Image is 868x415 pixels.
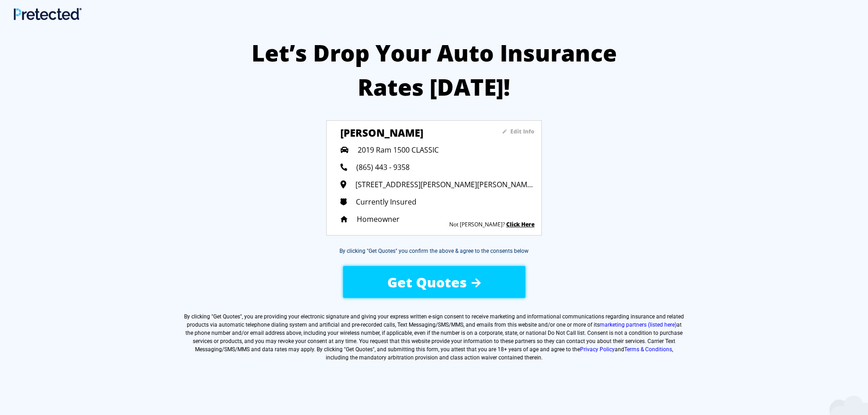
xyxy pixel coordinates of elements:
[184,313,685,362] label: By clicking " ", you are providing your electronic signature and giving your express written e-si...
[580,346,615,353] a: Privacy Policy
[357,214,400,224] span: Homeowner
[506,220,534,228] a: Click Here
[600,322,677,328] a: marketing partners (listed here)
[449,220,505,228] sapn: Not [PERSON_NAME]?
[355,179,534,190] span: [STREET_ADDRESS][PERSON_NAME][PERSON_NAME][US_STATE]
[339,247,529,255] div: By clicking "Get Quotes" you confirm the above & agree to the consents below
[387,273,467,292] span: Get Quotes
[356,162,410,172] span: (865) 443 - 9358
[343,266,525,298] button: Get Quotes
[356,197,416,207] span: Currently Insured
[243,36,625,104] h2: Let’s Drop Your Auto Insurance Rates [DATE]!
[213,313,240,320] span: Get Quotes
[340,126,475,139] h3: [PERSON_NAME]
[14,8,82,20] img: Main Logo
[624,346,672,353] a: Terms & Conditions
[358,145,439,155] span: 2019 Ram 1500 CLASSIC
[510,128,534,135] sapn: Edit Info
